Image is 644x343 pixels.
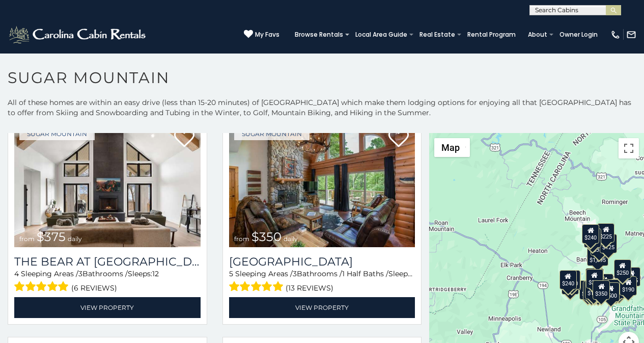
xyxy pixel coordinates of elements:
span: 4 [14,269,19,278]
span: 1 Half Baths / [342,269,388,278]
span: daily [68,235,82,243]
div: $225 [597,223,614,243]
span: My Favs [255,30,279,39]
a: Grouse Moor Lodge from $350 daily [229,122,415,247]
div: $200 [596,274,613,293]
a: Local Area Guide [350,28,412,42]
img: phone-regular-white.png [610,30,621,40]
div: $155 [623,267,640,286]
a: Sugar Mountain [234,127,310,140]
a: Sugar Mountain [19,127,95,140]
a: My Favs [244,30,279,40]
div: Sleeping Areas / Bathrooms / Sleeps: [14,269,201,295]
div: $190 [585,268,603,287]
h3: The Bear At Sugar Mountain [14,255,201,269]
a: Real Estate [414,28,460,42]
a: [GEOGRAPHIC_DATA] [229,255,415,269]
img: Grouse Moor Lodge [229,122,415,247]
span: (6 reviews) [71,281,117,295]
button: Toggle fullscreen view [619,138,639,159]
span: 5 [229,269,233,278]
button: Change map style [434,138,470,157]
span: 3 [78,269,82,278]
img: The Bear At Sugar Mountain [14,122,201,247]
a: View Property [229,297,415,318]
span: from [234,235,249,243]
img: mail-regular-white.png [626,30,636,40]
img: White-1-2.png [8,24,149,45]
a: Owner Login [554,28,603,42]
span: Map [441,142,460,153]
a: Add to favorites [174,128,194,150]
h3: Grouse Moor Lodge [229,255,415,269]
span: from [19,235,35,243]
a: Rental Program [462,28,521,42]
span: $375 [37,229,66,244]
div: $300 [586,269,603,288]
div: $500 [602,282,620,302]
span: 12 [413,269,419,278]
div: $155 [583,281,600,300]
div: $195 [607,279,625,299]
div: $190 [620,276,637,296]
span: 3 [293,269,297,278]
div: $1,095 [587,247,608,266]
div: $125 [600,234,617,253]
span: 12 [152,269,159,278]
span: $350 [251,229,282,244]
div: $240 [559,270,577,289]
div: Sleeping Areas / Bathrooms / Sleeps: [229,269,415,295]
a: Add to favorites [388,128,409,150]
div: $350 [593,280,610,300]
div: $240 [582,224,599,244]
div: $175 [585,280,602,299]
span: (13 reviews) [286,281,333,295]
a: About [523,28,552,42]
a: The Bear At Sugar Mountain from $375 daily [14,122,201,247]
div: $250 [614,259,631,279]
a: The Bear At [GEOGRAPHIC_DATA] [14,255,201,269]
span: daily [284,235,298,243]
a: Browse Rentals [290,28,348,42]
a: View Property [14,297,201,318]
